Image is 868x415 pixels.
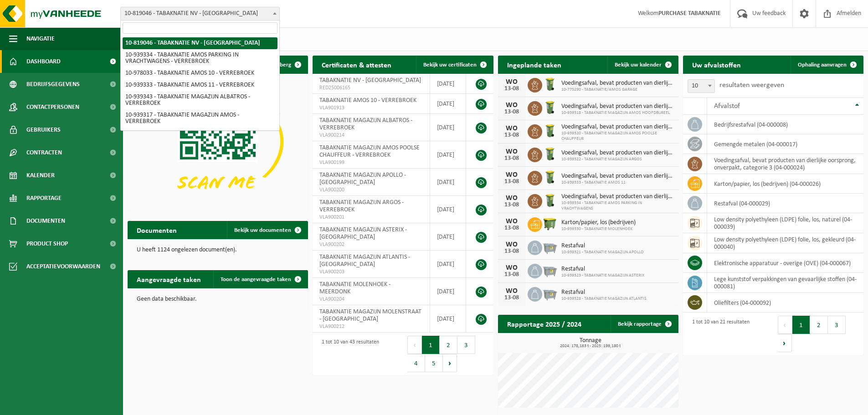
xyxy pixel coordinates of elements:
[26,164,55,187] span: Kalender
[707,134,863,154] td: gemengde metalen (04-000017)
[26,73,80,96] span: Bedrijfsgegevens
[561,149,674,157] span: Voedingsafval, bevat producten van dierlijke oorsprong, onverpakt, categorie 3
[542,77,558,92] img: WB-0140-HPE-GN-50
[683,56,750,73] h2: Uw afvalstoffen
[542,169,558,185] img: WB-0140-HPE-GN-50
[778,334,792,352] button: Next
[792,316,810,334] button: 1
[503,218,521,225] div: WO
[407,336,422,354] button: Previous
[123,37,277,49] li: 10-819046 - TABAKNATIE NV - [GEOGRAPHIC_DATA]
[430,223,467,251] td: [DATE]
[319,241,422,248] span: VLA900202
[430,114,467,141] td: [DATE]
[503,109,521,115] div: 13-08
[503,125,521,132] div: WO
[120,7,280,20] span: 10-819046 - TABAKNATIE NV - ANTWERPEN
[561,123,674,131] span: Voedingsafval, bevat producten van dierlijke oorsprong, onverpakt, categorie 3
[26,118,61,141] span: Gebruikers
[128,270,210,288] h2: Aangevraagde taken
[707,273,863,293] td: lege kunststof verpakkingen van gevaarlijke stoffen (04-000081)
[319,186,422,194] span: VLA900200
[561,173,674,180] span: Voedingsafval, bevat producten van dierlijke oorsprong, onverpakt, categorie 3
[542,193,558,208] img: WB-0140-HPE-GN-50
[503,132,521,138] div: 13-08
[542,216,558,231] img: WB-1100-HPE-GN-50
[503,195,521,202] div: WO
[264,56,307,74] button: Verberg
[503,78,521,86] div: WO
[423,62,477,68] span: Bekijk uw certificaten
[503,295,521,301] div: 13-08
[503,241,521,248] div: WO
[123,91,277,109] li: 10-939343 - TABAKNATIE MAGAZIJN ALBATROS - VERREBROEK
[137,296,299,302] p: Geen data beschikbaar.
[561,110,674,116] span: 10-939318 - TABAKNATIE MAGAZIJN AMOS HOOFDBUREEL
[319,323,422,330] span: VLA900212
[503,155,521,162] div: 13-08
[26,210,65,232] span: Documenten
[319,132,422,139] span: VLA900214
[561,273,644,278] span: 10-939323 - TABAKNATIE MAGAZIJN ASTERIX
[128,221,186,239] h2: Documenten
[430,94,467,114] td: [DATE]
[26,141,62,164] span: Contracten
[503,338,678,348] h3: Tonnage
[407,354,425,372] button: 4
[561,180,674,185] span: 10-939333 - TABAKNATIE AMOS 11
[607,56,678,74] a: Bekijk uw kalender
[503,202,521,208] div: 13-08
[561,103,674,110] span: Voedingsafval, bevat producten van dierlijke oorsprong, onverpakt, categorie 3
[121,7,279,20] span: 10-819046 - TABAKNATIE NV - ANTWERPEN
[430,251,467,278] td: [DATE]
[503,86,521,92] div: 13-08
[719,82,784,89] label: resultaten weergeven
[319,77,421,84] span: TABAKNATIE NV - [GEOGRAPHIC_DATA]
[542,123,558,138] img: WB-0140-HPE-GN-50
[425,354,443,372] button: 5
[561,250,644,255] span: 10-939321 - TABAKNATIE MAGAZIJN APOLLO
[430,169,467,196] td: [DATE]
[503,171,521,179] div: WO
[319,172,406,186] span: TABAKNATIE MAGAZIJN APOLLO - [GEOGRAPHIC_DATA]
[688,315,750,353] div: 1 tot 10 van 21 resultaten
[319,226,407,241] span: TABAKNATIE MAGAZIJN ASTERIX - [GEOGRAPHIC_DATA]
[430,196,467,223] td: [DATE]
[123,79,277,91] li: 10-939333 - TABAKNATIE AMOS 11 - VERREBROEK
[611,315,678,333] a: Bekijk rapportage
[319,199,404,213] span: TABAKNATIE MAGAZIJN ARGOS - VERREBROEK
[561,296,647,302] span: 10-939328 - TABAKNATIE MAGAZIJN ATLANTIS
[707,115,863,134] td: bedrijfsrestafval (04-000008)
[707,213,863,233] td: low density polyethyleen (LDPE) folie, los, naturel (04-000039)
[123,128,277,146] li: 10-939312 - TABAKNATIE MAGAZIJN AMOS 5 - VERREBROEK
[234,227,291,233] span: Bekijk uw documenten
[542,146,558,162] img: WB-0140-HPE-GN-50
[503,225,521,231] div: 13-08
[503,272,521,278] div: 13-08
[503,102,521,109] div: WO
[317,335,379,373] div: 1 tot 10 van 43 resultaten
[26,27,55,50] span: Navigatie
[561,131,674,142] span: 10-939320 - TABAKNATIE MAGAZIJN AMOS POOLSE CHAUFFEUR
[542,100,558,115] img: WB-0140-HPE-GN-50
[271,62,291,68] span: Verberg
[561,80,674,87] span: Voedingsafval, bevat producten van dierlijke oorsprong, onverpakt, categorie 3
[26,96,79,118] span: Contactpersonen
[457,336,475,354] button: 3
[542,286,558,301] img: WB-2500-GAL-GY-01
[561,87,674,92] span: 10-775290 - TABAKNATIE/AMOS GARAGE
[561,226,636,232] span: 10-939330 - TABAKNATIE MOLENHOEK
[503,344,678,348] span: 2024: 178,163 t - 2025: 199,180 t
[319,84,422,92] span: RED25006165
[688,80,714,92] span: 10
[658,10,721,17] strong: PURCHASE TABAKNATIE
[319,268,422,276] span: VLA900203
[440,336,457,354] button: 2
[498,315,591,333] h2: Rapportage 2025 / 2024
[561,193,674,200] span: Voedingsafval, bevat producten van dierlijke oorsprong, onverpakt, categorie 3
[503,148,521,155] div: WO
[416,56,493,74] a: Bekijk uw certificaten
[503,287,521,295] div: WO
[503,179,521,185] div: 13-08
[319,281,390,295] span: TABAKNATIE MOLENHOEK - MEERDONK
